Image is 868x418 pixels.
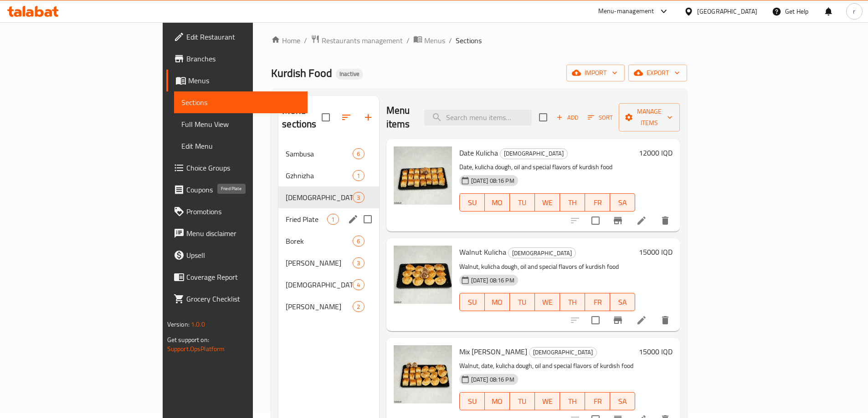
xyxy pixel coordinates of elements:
span: SU [463,395,481,408]
span: Upsell [186,250,300,261]
span: Edit Restaurant [186,31,300,42]
button: WE [535,193,560,212]
li: / [449,35,452,46]
span: [DEMOGRAPHIC_DATA] [286,192,353,203]
span: SA [614,296,632,309]
a: Edit Restaurant [166,26,308,48]
span: [DEMOGRAPHIC_DATA][PERSON_NAME] [286,279,353,290]
span: Mix [PERSON_NAME] [459,345,527,358]
div: items [353,192,364,203]
div: Kulicha [508,247,576,258]
button: FR [585,392,610,410]
div: [PERSON_NAME]2 [278,296,379,317]
span: r [853,6,855,16]
a: Edit menu item [636,215,647,226]
span: 1 [353,171,364,180]
span: MO [488,296,506,309]
div: [DEMOGRAPHIC_DATA]3 [278,186,379,208]
span: Borek [286,236,353,247]
span: [DEMOGRAPHIC_DATA] [500,148,567,159]
span: Choice Groups [186,162,300,173]
h6: 15000 IQD [639,345,673,358]
button: edit [346,212,360,226]
h6: 12000 IQD [639,146,673,159]
span: Coverage Report [186,272,300,282]
button: SA [610,193,635,212]
span: FR [589,395,606,408]
span: Menu disclaimer [186,228,300,239]
button: delete [654,210,676,232]
span: Select section [534,108,553,127]
div: items [353,148,364,159]
div: Inactive [336,69,363,80]
button: delete [654,309,676,331]
input: search [424,110,532,126]
span: import [574,67,617,79]
nav: Menu sections [278,139,379,321]
span: TH [564,196,581,209]
button: FR [585,293,610,311]
span: TH [564,395,581,408]
span: Gzhnizha [286,170,353,181]
span: Inactive [336,70,363,78]
div: Borek6 [278,230,379,252]
button: TH [560,392,585,410]
span: [DATE] 08:16 PM [467,176,518,185]
a: Restaurants management [311,35,403,46]
button: Branch-specific-item [607,309,629,331]
span: TU [514,395,531,408]
div: [DEMOGRAPHIC_DATA][PERSON_NAME]4 [278,274,379,296]
span: 1.0.0 [191,318,205,330]
a: Full Menu View [174,113,308,135]
img: Walnut Kulicha [394,246,452,304]
div: Menu-management [598,6,654,17]
span: Grocery Checklist [186,293,300,304]
span: Select to update [586,211,605,230]
button: export [628,65,687,81]
button: SA [610,293,635,311]
span: Manage items [626,106,673,129]
div: Fried Plate1edit [278,208,379,230]
a: Coverage Report [166,266,308,288]
p: Walnut, date, kulicha dough, oil and special flavors of kurdish food [459,360,636,372]
a: Menus [413,35,445,46]
div: Sambusa6 [278,143,379,165]
span: 6 [353,150,364,158]
a: Promotions [166,201,308,222]
span: export [636,67,680,79]
button: Add [553,111,582,125]
div: items [353,301,364,312]
span: Sections [181,97,300,108]
span: [DATE] 08:16 PM [467,276,518,285]
a: Menu disclaimer [166,222,308,244]
button: TU [510,193,535,212]
nav: breadcrumb [271,35,687,46]
a: Coupons [166,179,308,201]
span: [DEMOGRAPHIC_DATA] [508,248,575,258]
a: Branches [166,48,308,70]
span: [PERSON_NAME] [286,301,353,312]
span: FR [589,296,606,309]
button: TU [510,392,535,410]
span: Fried Plate [286,214,327,225]
span: SU [463,296,481,309]
span: Edit Menu [181,141,300,151]
span: 3 [353,193,364,202]
button: WE [535,293,560,311]
button: SU [459,392,485,410]
button: MO [485,293,510,311]
span: [DEMOGRAPHIC_DATA] [529,347,596,358]
h6: 15000 IQD [639,246,673,258]
p: Date, kulicha dough, oil and special flavors of kurdish food [459,161,636,173]
button: Manage items [619,103,680,131]
div: [PERSON_NAME]3 [278,252,379,274]
span: Promotions [186,206,300,217]
button: SU [459,193,485,212]
span: Sort items [582,111,619,125]
span: Menus [188,75,300,86]
span: Walnut Kulicha [459,245,506,259]
span: Select all sections [316,108,335,127]
div: items [353,236,364,247]
span: Branches [186,53,300,64]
